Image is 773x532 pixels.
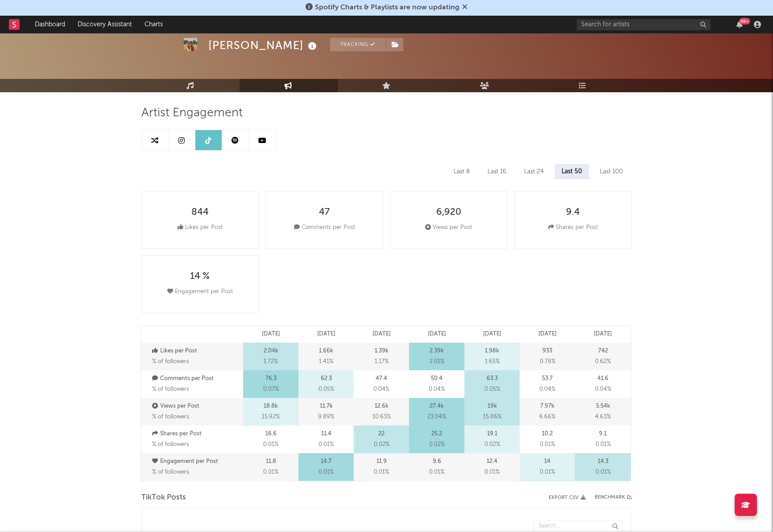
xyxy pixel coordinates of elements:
span: TikTok Posts [141,492,186,503]
span: 0.78 % [540,356,555,367]
p: 16.6 [265,429,277,439]
p: 11.9 [376,456,387,467]
p: 7.97k [540,401,554,412]
div: Views per Post [425,222,472,233]
a: Charts [138,16,169,33]
p: 14.7 [321,456,331,467]
span: 4.63 % [595,412,611,422]
span: 0.04 % [373,384,389,395]
p: 5.54k [596,401,610,412]
div: Last 50 [555,164,589,179]
p: 14.3 [598,456,608,467]
p: 18.8k [264,401,278,412]
span: 0.01 % [540,467,555,478]
span: 9.89 % [318,412,334,422]
div: 47 [319,207,330,218]
span: 1.17 % [375,356,389,367]
div: Shares per Post [548,222,598,233]
p: [DATE] [483,329,501,340]
p: 1.39k [375,346,389,356]
span: 0.04 % [429,384,445,395]
span: 1.72 % [264,356,278,367]
span: 15.92 % [262,412,280,422]
span: 0.02 % [374,439,389,450]
span: 23.04 % [427,412,446,422]
p: 2.04k [264,346,278,356]
p: 1.66k [319,346,333,356]
div: 99 + [739,18,750,25]
p: 10.2 [542,429,553,439]
input: Search for artists [577,19,711,30]
span: Spotify Charts & Playlists are now updating [315,4,459,11]
p: Likes per Post [152,346,241,356]
a: Discovery Assistant [71,16,138,33]
p: [DATE] [262,329,280,340]
span: 1.65 % [485,356,500,367]
p: 11.7k [320,401,333,412]
p: [DATE] [428,329,446,340]
span: 0.04 % [539,384,555,395]
span: 0.02 % [429,439,445,450]
p: 19.1 [487,429,497,439]
span: 0.01 % [374,467,389,478]
div: 9.4 [566,207,580,218]
button: Export CSV [549,495,586,500]
p: 27.4k [430,401,444,412]
p: 9.6 [433,456,441,467]
p: 47.4 [376,373,387,384]
span: 0.01 % [318,439,334,450]
span: 0.05 % [318,384,334,395]
span: 0.01 % [595,439,611,450]
p: 933 [542,346,552,356]
p: 53.7 [542,373,553,384]
p: 12.4 [487,456,497,467]
a: Dashboard [29,16,71,33]
span: 0.01 % [263,467,278,478]
button: 99+ [736,21,743,28]
p: 63.3 [487,373,498,384]
p: 19k [488,401,497,412]
span: % of followers [152,442,189,447]
span: % of followers [152,386,189,392]
span: 0.62 % [595,356,611,367]
p: 22 [378,429,384,439]
span: 1.41 % [319,356,333,367]
span: % of followers [152,469,189,475]
p: 14 [544,456,550,467]
span: 0.01 % [484,467,500,478]
span: Artist Engagement [141,108,243,119]
p: Shares per Post [152,429,241,439]
p: 50.4 [431,373,442,384]
div: Last 24 [517,164,550,179]
div: Likes per Post [178,222,223,233]
span: % of followers [152,359,189,364]
p: 9.1 [599,429,607,439]
p: [DATE] [594,329,612,340]
span: % of followers [152,414,189,420]
p: Comments per Post [152,373,241,384]
a: Benchmark [595,492,632,503]
div: 844 [191,207,209,218]
span: 0.01 % [540,439,555,450]
p: [DATE] [372,329,391,340]
span: Dismiss [462,4,467,11]
div: Last 100 [593,164,630,179]
p: 742 [598,346,608,356]
button: Tracking [330,38,386,51]
p: Views per Post [152,401,241,412]
span: 0.07 % [263,384,279,395]
p: 76.3 [265,373,277,384]
p: 41.6 [597,373,608,384]
span: 0.04 % [595,384,611,395]
div: 14 % [190,271,210,282]
p: 2.39k [430,346,444,356]
span: 0.02 % [484,439,500,450]
span: 0.01 % [429,467,444,478]
p: 62.3 [321,373,332,384]
div: [PERSON_NAME] [208,38,319,53]
p: 11.4 [321,429,331,439]
span: 0.05 % [484,384,500,395]
p: Engagement per Post [152,456,241,467]
p: 1.98k [485,346,499,356]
